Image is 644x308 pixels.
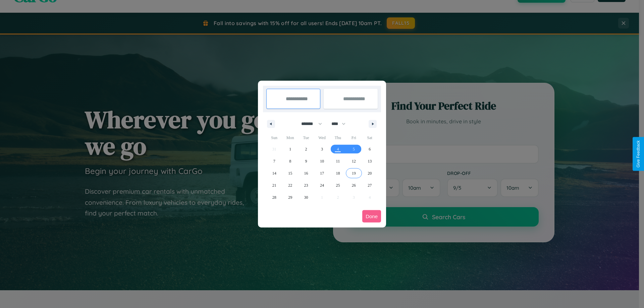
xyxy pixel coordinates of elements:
[282,132,298,143] span: Mon
[330,132,346,143] span: Thu
[314,155,330,167] button: 10
[337,143,339,155] span: 4
[320,179,324,191] span: 24
[272,179,276,191] span: 21
[289,155,291,167] span: 8
[362,167,378,179] button: 20
[273,155,275,167] span: 7
[282,167,298,179] button: 15
[352,167,356,179] span: 19
[362,210,381,223] button: Done
[282,155,298,167] button: 8
[353,143,355,155] span: 5
[288,179,292,191] span: 22
[305,155,307,167] span: 9
[346,143,362,155] button: 5
[336,179,340,191] span: 25
[346,155,362,167] button: 12
[314,167,330,179] button: 17
[272,167,276,179] span: 14
[266,179,282,191] button: 21
[330,179,346,191] button: 25
[266,191,282,203] button: 28
[352,179,356,191] span: 26
[289,143,291,155] span: 1
[636,140,641,168] div: Give Feedback
[304,167,308,179] span: 16
[320,155,324,167] span: 10
[288,167,292,179] span: 15
[320,167,324,179] span: 17
[304,179,308,191] span: 23
[346,167,362,179] button: 19
[362,179,378,191] button: 27
[362,132,378,143] span: Sat
[266,155,282,167] button: 7
[314,179,330,191] button: 24
[282,179,298,191] button: 22
[266,132,282,143] span: Sun
[346,132,362,143] span: Fri
[298,143,314,155] button: 2
[304,191,308,203] span: 30
[321,143,323,155] span: 3
[298,132,314,143] span: Tue
[330,143,346,155] button: 4
[266,167,282,179] button: 14
[346,179,362,191] button: 26
[288,191,292,203] span: 29
[305,143,307,155] span: 2
[368,179,372,191] span: 27
[368,155,372,167] span: 13
[282,143,298,155] button: 1
[298,179,314,191] button: 23
[282,191,298,203] button: 29
[330,167,346,179] button: 18
[298,155,314,167] button: 9
[362,143,378,155] button: 6
[298,167,314,179] button: 16
[369,143,371,155] span: 6
[352,155,356,167] span: 12
[314,132,330,143] span: Wed
[330,155,346,167] button: 11
[362,155,378,167] button: 13
[298,191,314,203] button: 30
[336,167,340,179] span: 18
[272,191,276,203] span: 28
[314,143,330,155] button: 3
[336,155,340,167] span: 11
[368,167,372,179] span: 20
